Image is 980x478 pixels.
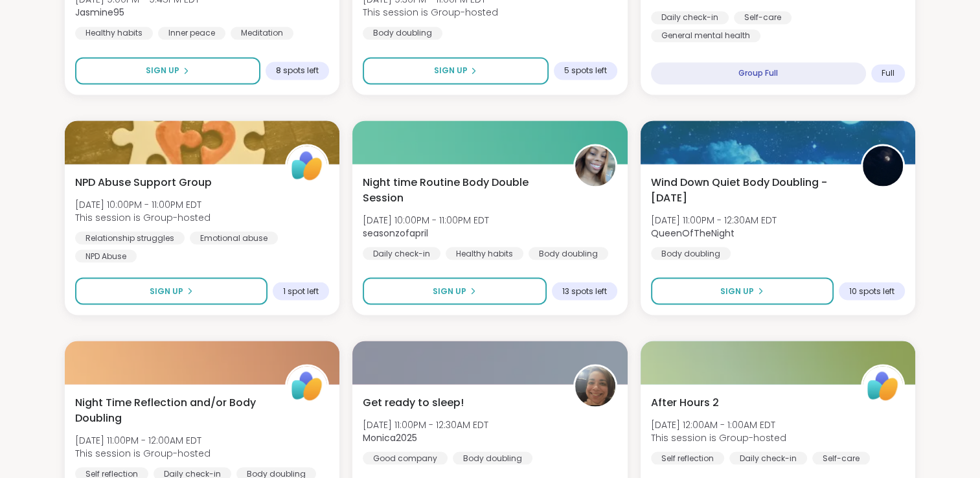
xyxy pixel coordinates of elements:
div: Self reflection [651,451,724,464]
div: Daily check-in [729,451,807,464]
div: Daily check-in [363,247,440,260]
div: Self-care [812,451,870,464]
span: Sign Up [146,65,179,76]
img: ShareWell [287,146,327,186]
b: Jasmine95 [75,6,124,19]
b: seasonzofapril [363,226,428,239]
b: QueenOfTheNight [651,226,735,239]
img: QueenOfTheNight [863,146,903,186]
div: Group Full [651,62,866,84]
button: Sign Up [651,277,834,304]
div: Healthy habits [75,27,153,40]
img: ShareWell [287,366,327,406]
span: This session is Group-hosted [363,6,498,19]
span: This session is Group-hosted [75,211,211,223]
span: Sign Up [720,285,754,297]
div: Emotional abuse [190,231,278,244]
span: [DATE] 12:00AM - 1:00AM EDT [651,418,786,431]
div: NPD Abuse [75,249,137,262]
span: Sign Up [150,285,183,297]
span: 13 spots left [562,286,607,296]
div: General mental health [651,29,760,42]
img: ShareWell [863,366,903,406]
span: [DATE] 11:00PM - 12:00AM EDT [75,433,211,446]
span: Full [882,68,895,78]
div: Relationship struggles [75,231,185,244]
div: Inner peace [158,27,225,40]
div: Meditation [231,27,293,40]
span: Sign Up [433,65,467,76]
div: Self-care [734,11,792,24]
span: Get ready to sleep! [363,394,464,410]
button: Sign Up [363,277,546,304]
div: Body doubling [651,247,731,260]
div: Body doubling [363,27,442,40]
span: [DATE] 11:00PM - 12:30AM EDT [363,418,488,431]
div: Body doubling [453,451,532,464]
span: 5 spots left [564,65,607,76]
span: [DATE] 10:00PM - 11:00PM EDT [75,198,211,211]
div: Healthy habits [446,247,523,260]
div: Body doubling [529,247,608,260]
span: Sign Up [433,285,466,297]
span: 1 spot left [283,286,319,296]
span: This session is Group-hosted [651,431,786,444]
span: This session is Group-hosted [75,446,211,459]
span: [DATE] 11:00PM - 12:30AM EDT [651,213,777,226]
div: Good company [363,451,448,464]
span: NPD Abuse Support Group [75,174,212,190]
b: Monica2025 [363,431,417,444]
button: Sign Up [363,57,548,84]
span: 8 spots left [276,65,319,76]
button: Sign Up [75,277,268,304]
span: Wind Down Quiet Body Doubling - [DATE] [651,174,847,205]
span: Night time Routine Body Double Session [363,174,558,205]
div: Daily check-in [651,11,729,24]
button: Sign Up [75,57,260,84]
span: 10 spots left [849,286,895,296]
img: Monica2025 [575,366,615,406]
span: [DATE] 10:00PM - 11:00PM EDT [363,213,489,226]
span: After Hours 2 [651,394,719,410]
img: seasonzofapril [575,146,615,186]
span: Night Time Reflection and/or Body Doubling [75,394,271,426]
